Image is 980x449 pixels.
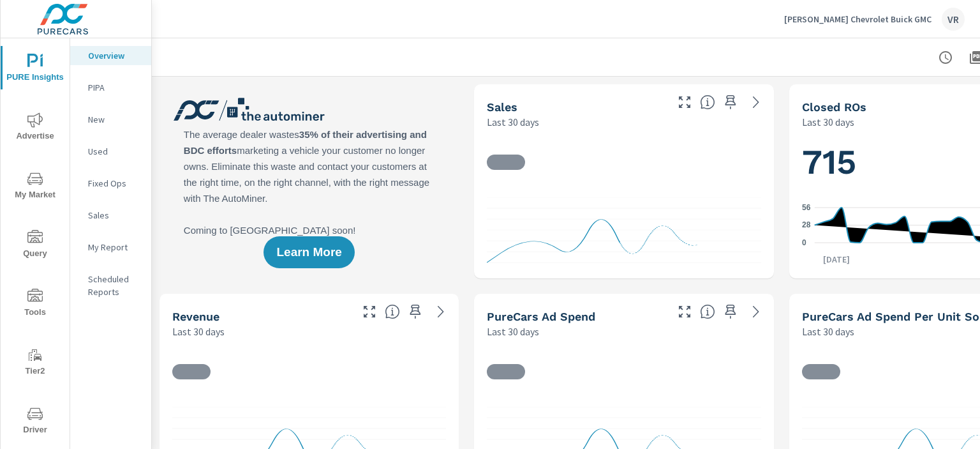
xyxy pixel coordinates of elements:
span: Total sales revenue over the selected date range. [Source: This data is sourced from the dealer’s... [385,304,400,319]
span: Learn More [276,247,341,258]
span: Total cost of media for all PureCars channels for the selected dealership group over the selected... [700,304,715,319]
button: Make Fullscreen [674,92,695,112]
p: Sales [88,209,141,222]
h5: Sales [487,100,517,114]
p: Last 30 days [487,324,539,339]
p: [DATE] [814,253,859,266]
p: Last 30 days [802,114,854,130]
span: My Market [4,171,66,202]
p: New [88,113,141,126]
a: See more details in report [746,92,766,112]
p: Last 30 days [487,114,539,130]
span: Save this to your personalized report [720,301,741,322]
span: Save this to your personalized report [720,92,741,112]
div: Scheduled Reports [70,270,151,301]
h5: Closed ROs [802,100,866,114]
span: Tools [4,289,66,320]
p: PIPA [88,81,141,94]
a: See more details in report [431,301,451,322]
p: Last 30 days [802,324,854,339]
div: VR [942,8,965,31]
div: PIPA [70,78,151,97]
button: Learn More [264,236,354,268]
div: Used [70,142,151,161]
span: PURE Insights [4,54,66,85]
div: Sales [70,206,151,225]
span: Query [4,230,66,261]
a: See more details in report [746,301,766,322]
span: Tier2 [4,347,66,379]
p: Used [88,145,141,158]
span: Driver [4,406,66,438]
p: [PERSON_NAME] Chevrolet Buick GMC [784,13,932,25]
text: 28 [802,221,811,230]
text: 0 [802,238,806,247]
span: Number of vehicles sold by the dealership over the selected date range. [Source: This data is sou... [700,95,715,110]
h5: Revenue [172,310,219,323]
text: 56 [802,203,811,212]
p: Last 30 days [172,324,225,339]
p: Fixed Ops [88,177,141,190]
button: Make Fullscreen [359,301,380,322]
p: Scheduled Reports [88,273,141,298]
span: Advertise [4,112,66,144]
div: New [70,110,151,129]
button: Make Fullscreen [674,301,695,322]
span: Save this to your personalized report [405,301,426,322]
div: Overview [70,46,151,65]
div: Fixed Ops [70,174,151,193]
h5: PureCars Ad Spend [487,310,595,323]
p: My Report [88,241,141,254]
p: Overview [88,49,141,62]
div: My Report [70,238,151,257]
